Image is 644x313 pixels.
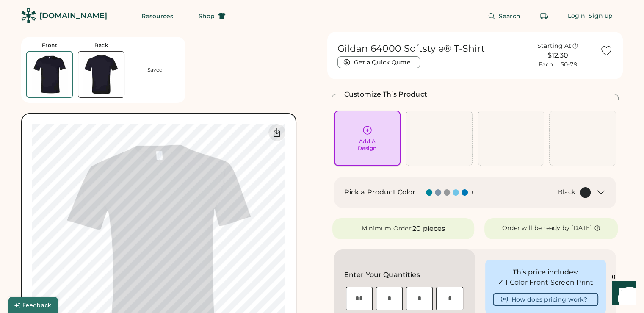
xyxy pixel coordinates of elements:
button: Retrieve an order [536,8,553,25]
div: [DOMAIN_NAME] [39,11,107,21]
div: Starting At [537,42,572,50]
img: Gildan 64000 Black Front Thumbnail [27,52,72,97]
iframe: Front Chat [604,275,640,311]
h2: Customize This Product [344,89,427,100]
div: [DATE] [571,224,592,233]
div: Add A Design [358,138,377,152]
div: Minimum Order: [361,224,412,233]
h2: Enter Your Quantities [344,270,420,280]
img: Gildan 64000 Black Back Thumbnail [78,52,124,97]
div: Login [568,12,586,20]
div: 20 pieces [412,224,445,234]
div: + [470,188,474,197]
div: | Sign up [585,12,613,20]
h1: Gildan 64000 Softstyle® T-Shirt [337,43,485,55]
button: Search [478,8,531,25]
div: This price includes: [493,267,598,277]
span: Shop [199,13,215,19]
div: ✓ 1 Color Front Screen Print [493,277,598,288]
button: Shop [188,8,236,25]
div: Back [94,42,108,49]
div: Order will be ready by [502,224,570,233]
div: Black [558,188,575,197]
div: Each | 50-79 [538,61,577,69]
div: Download Front Mockup [268,124,285,141]
button: Get a Quick Quote [337,56,420,68]
img: Rendered Logo - Screens [21,8,36,23]
span: Search [499,13,520,19]
div: Saved [147,66,163,73]
button: How does pricing work? [493,293,598,306]
div: Front [42,42,58,49]
div: $12.30 [521,50,595,61]
h2: Pick a Product Color [344,187,416,197]
button: Resources [131,8,183,25]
